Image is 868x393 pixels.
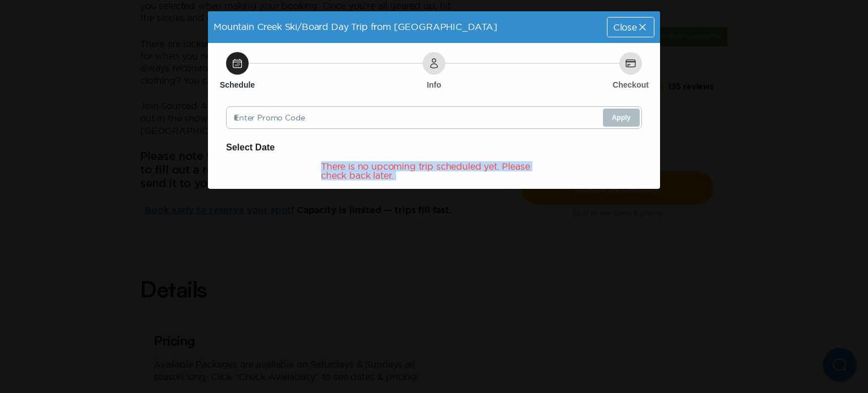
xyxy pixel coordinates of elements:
div: There is no upcoming trip scheduled yet. Please check back later. [321,162,547,180]
span: Close [613,23,637,32]
h6: Schedule [220,79,255,90]
h6: Checkout [613,79,649,90]
h6: Info [427,79,441,90]
h6: Select Date [226,140,642,155]
span: Mountain Creek Ski/Board Day Trip from [GEOGRAPHIC_DATA] [214,21,497,32]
